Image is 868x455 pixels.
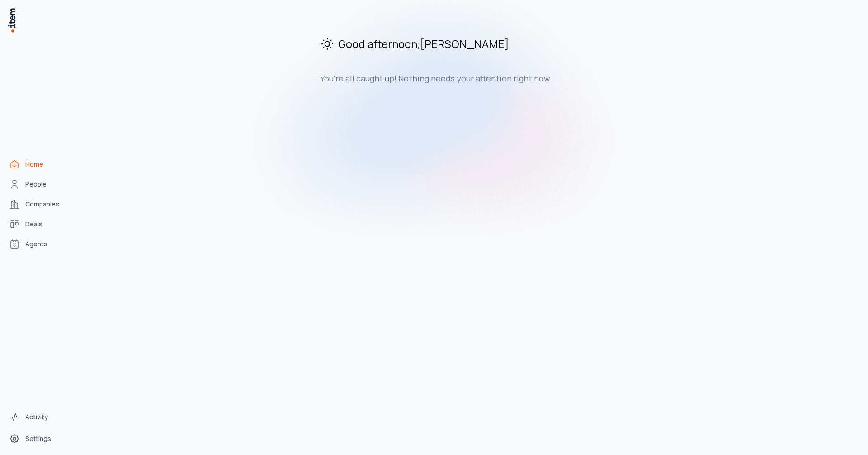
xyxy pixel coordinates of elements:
[25,160,43,169] span: Home
[25,180,47,189] span: People
[5,430,74,448] a: Settings
[5,155,74,173] a: Home
[25,200,59,209] span: Companies
[5,408,74,426] a: Activity
[5,235,74,253] a: Agents
[7,7,16,33] img: Item Brain Logo
[5,195,74,213] a: Companies
[5,215,74,233] a: Deals
[25,434,51,443] span: Settings
[320,36,624,51] h2: Good afternoon , [PERSON_NAME]
[320,73,624,84] h3: You're all caught up! Nothing needs your attention right now.
[25,412,48,421] span: Activity
[5,175,74,193] a: People
[25,239,47,249] span: Agents
[25,220,42,229] span: Deals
